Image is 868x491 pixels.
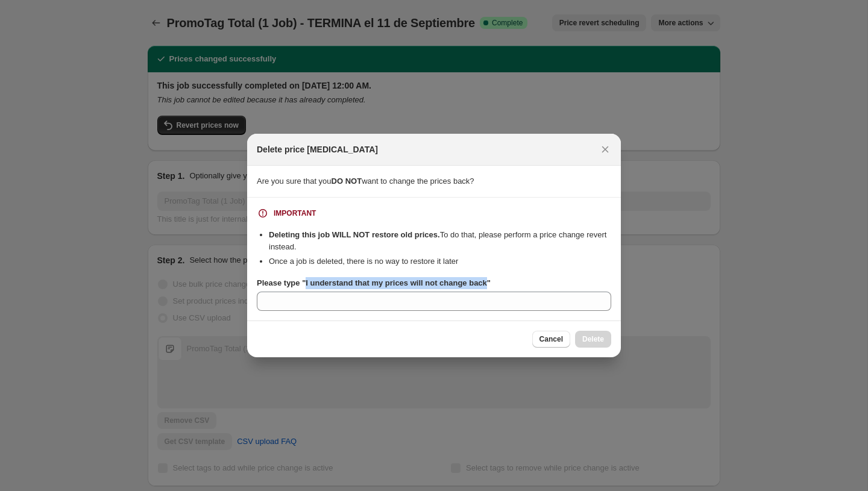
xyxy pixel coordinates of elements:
span: Are you sure that you want to change the prices back? [257,177,474,186]
span: Cancel [539,334,563,344]
b: Please type "I understand that my prices will not change back" [257,278,491,287]
button: Cancel [532,331,570,348]
h2: Delete price [MEDICAL_DATA] [257,143,378,155]
b: DO NOT [332,177,362,186]
li: Once a job is deleted, there is no way to restore it later [269,255,611,267]
li: To do that, please perform a price change revert instead. [269,229,611,253]
div: IMPORTANT [274,208,316,218]
b: Deleting this job WILL NOT restore old prices. [269,230,440,239]
button: Close [597,141,614,158]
